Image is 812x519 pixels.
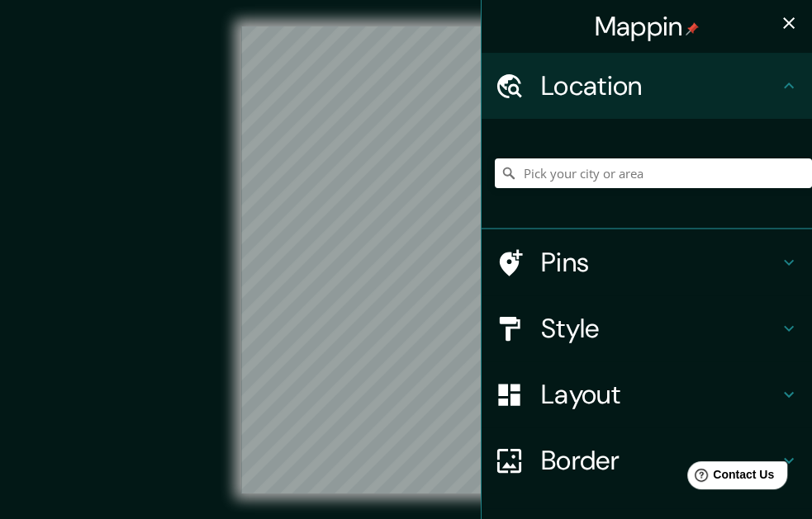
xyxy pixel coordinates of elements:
[595,10,700,43] h4: Mappin
[241,26,572,493] canvas: Map
[482,53,812,119] div: Location
[482,295,812,361] div: Style
[541,246,779,279] h4: Pins
[482,427,812,493] div: Border
[482,361,812,427] div: Layout
[541,444,779,477] h4: Border
[541,378,779,411] h4: Layout
[686,22,699,35] img: pin-icon.png
[541,312,779,345] h4: Style
[541,69,779,102] h4: Location
[482,229,812,295] div: Pins
[495,158,812,188] input: Pick your city or area
[665,455,794,501] iframe: Help widget launcher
